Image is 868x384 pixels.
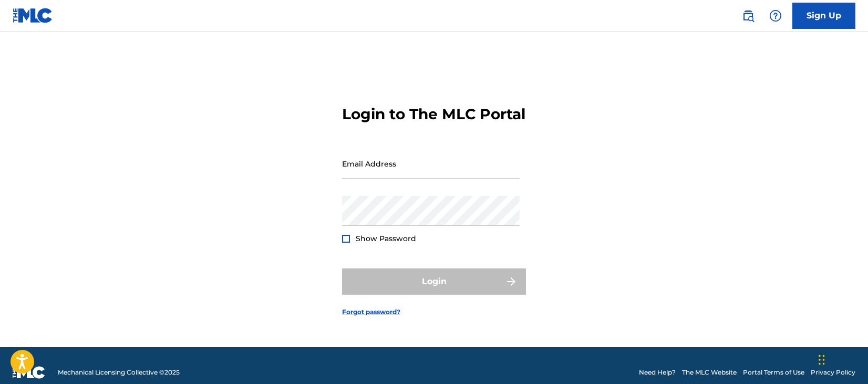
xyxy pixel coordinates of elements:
[13,8,53,23] img: MLC Logo
[792,3,855,29] a: Sign Up
[769,9,782,22] img: help
[342,307,400,317] a: Forgot password?
[811,368,855,377] a: Privacy Policy
[819,344,825,376] div: Drag
[815,334,868,384] iframe: Chat Widget
[356,234,416,243] span: Show Password
[58,368,180,377] span: Mechanical Licensing Collective © 2025
[682,368,737,377] a: The MLC Website
[342,105,525,123] h3: Login to The MLC Portal
[639,368,676,377] a: Need Help?
[743,368,804,377] a: Portal Terms of Use
[765,5,786,26] div: Help
[13,366,45,379] img: logo
[738,5,759,26] a: Public Search
[742,9,755,22] img: search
